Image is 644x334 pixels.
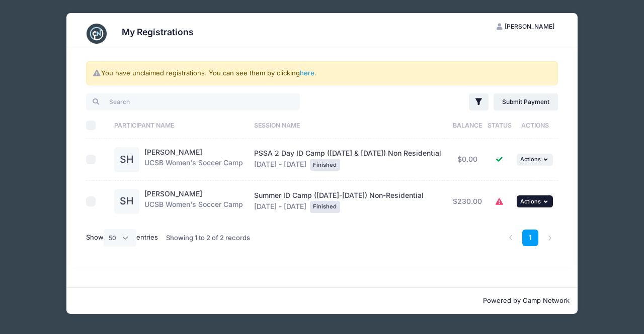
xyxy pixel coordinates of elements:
div: [DATE] - [DATE] [254,190,443,213]
button: [PERSON_NAME] [488,18,563,35]
div: UCSB Women's Soccer Camp [144,189,243,214]
div: SH [114,147,139,172]
span: Actions [520,156,541,163]
button: Actions [517,195,553,207]
span: [PERSON_NAME] [505,23,554,30]
td: $0.00 [448,139,487,181]
a: SH [114,197,139,206]
a: 1 [522,230,539,246]
th: Status: activate to sort column ascending [488,112,512,139]
a: SH [114,156,139,164]
select: Showentries [104,229,137,246]
th: Participant Name: activate to sort column ascending [110,112,250,139]
span: PSSA 2 Day ID Camp ([DATE] & [DATE]) Non Residential [254,149,441,157]
span: Actions [520,198,541,205]
div: UCSB Women's Soccer Camp [144,147,243,172]
a: [PERSON_NAME] [144,189,202,198]
button: Actions [517,154,553,166]
a: [PERSON_NAME] [144,148,202,156]
a: here [300,69,314,77]
div: You have unclaimed registrations. You can see them by clicking . [86,61,558,85]
div: SH [114,189,139,214]
label: Show entries [86,229,158,246]
div: Finished [310,159,340,171]
img: CampNetwork [87,24,107,44]
div: [DATE] - [DATE] [254,148,443,171]
th: Actions: activate to sort column ascending [512,112,558,139]
th: Select All [86,112,110,139]
div: Finished [310,201,340,213]
h3: My Registrations [122,27,194,37]
th: Session Name: activate to sort column ascending [249,112,448,139]
td: $230.00 [448,181,487,222]
div: Showing 1 to 2 of 2 records [166,227,250,250]
a: Submit Payment [494,93,558,110]
p: Powered by Camp Network [74,296,570,306]
span: Summer ID Camp ([DATE]-[DATE]) Non-Residential [254,191,424,199]
th: Balance: activate to sort column ascending [448,112,487,139]
input: Search [86,93,300,110]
